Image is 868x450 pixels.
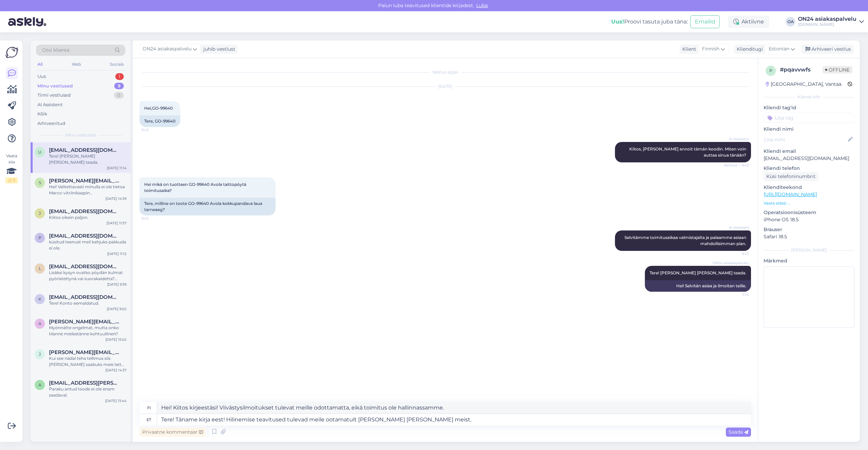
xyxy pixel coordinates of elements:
span: a [38,382,41,387]
p: Brauser [764,226,854,233]
div: Tere, GO-99640 [139,115,180,127]
div: [GEOGRAPHIC_DATA], Vantaa [766,81,841,88]
span: s.myllarinen@gmail.com [49,178,120,184]
span: p [769,68,772,73]
div: Proovi tasuta juba täna: [611,18,688,26]
div: # pqavvwfs [780,66,822,74]
span: Offline [822,66,852,74]
span: lehtinen.merja@gmail.com [49,263,120,270]
div: Privaatne kommentaar [139,428,206,437]
div: Tere! Konto eemaldatud. [49,300,127,306]
span: Minu vestlused [65,132,96,138]
span: u [38,149,41,155]
p: Vaata edasi ... [764,200,854,206]
span: Saada [729,429,748,435]
div: [DATE] 11:14 [107,165,127,171]
div: Web [70,60,82,69]
div: Vestlus algas [139,69,751,75]
div: Lisäksi kysyn ovatko pöydän kulmat pyöristettynä vai suorakaidetta? [PERSON_NAME] maksaisi minull... [49,270,127,282]
div: 2 / 3 [5,177,18,183]
div: fi [147,402,151,414]
div: Kõik [37,111,47,117]
span: pipsalai1@gmail.com [49,233,120,239]
p: Kliendi email [764,148,854,155]
span: k [38,296,41,302]
div: Minu vestlused [37,83,73,90]
span: l [39,266,41,271]
div: 9 [114,83,124,90]
button: Emailid [690,15,720,28]
span: Otsi kliente [42,47,69,54]
div: [DATE] 13:44 [105,398,127,403]
div: [DATE] 11:12 [107,251,127,256]
div: [DATE] 15:02 [105,337,127,342]
span: 11:14 [723,292,749,297]
span: katja.palvalin@gmail.com [49,294,120,300]
img: Askly Logo [5,46,18,59]
span: s [39,180,41,185]
div: Klient [680,46,696,53]
span: Estonian [769,45,789,53]
div: Küsi telefoninumbrit [764,172,818,181]
div: AI Assistent [37,101,63,108]
div: 1 [115,73,124,80]
div: [DATE] 11:37 [106,221,127,226]
div: et [147,414,151,425]
p: [EMAIL_ADDRESS][DOMAIN_NAME] [764,155,854,162]
div: [DATE] 9:02 [107,306,127,311]
div: Tere! [PERSON_NAME] [PERSON_NAME] teada. [49,153,127,165]
div: Hei! Selvitän asiaa ja ilmoitan teille. [645,280,751,292]
span: Hei,GO-99640 [144,106,173,111]
div: ON24 asiakaspalvelu [798,16,856,22]
span: j [39,211,41,216]
span: Tere! [PERSON_NAME] [PERSON_NAME] teada. [650,270,746,275]
div: Kui see nädal teha tellimus siis [PERSON_NAME] saabuks meie lattu [DATE]. [49,355,127,368]
input: Lisa tag [764,113,854,123]
span: j [39,352,41,357]
span: AI Assistent [723,136,749,142]
a: [URL][DOMAIN_NAME] [764,191,817,197]
span: joanna.tzortzis@gmail.com [49,349,120,355]
div: juhib vestlust [201,46,235,53]
span: ON24 asiakaspalvelu [143,45,191,53]
span: Hei mikä on tuotteen GO-99640 Avola taittopöytä toimitusaika? [144,182,247,193]
div: Paraku antud toode ei ole enam saadaval. [49,386,127,398]
a: ON24 asiakaspalvelu[DOMAIN_NAME] [798,16,864,27]
div: Aktiivne [728,16,769,28]
div: All [36,60,44,69]
span: jani@salmensuo.fi [49,208,120,214]
div: OA [786,17,795,27]
p: Klienditeekond [764,184,854,191]
div: [DATE] 14:37 [105,368,127,373]
span: p [38,235,41,240]
div: [PERSON_NAME] [764,247,854,253]
span: 9:43 [723,251,749,256]
span: AI Assistent [723,225,749,230]
div: [DATE] 14:39 [105,196,127,201]
span: anu.parkkila@gmail.com [49,380,120,386]
div: Hei! Valitettavasti minulla ei ole tietoa Marco-vitriinikaapin peilikuvakokoonpanon tai ylösalais... [49,184,127,196]
div: Vaata siia [5,153,18,183]
span: Finnish [702,45,719,53]
b: Uus! [611,18,624,25]
textarea: Hei! Kiitos kirjeestäsi! Viivästysilmoitukset tulevat meille odottamatta, eikä toimitus ole halli... [157,402,751,414]
p: Safari 18.5 [764,233,854,240]
p: Kliendi nimi [764,126,854,133]
div: [DATE] [139,83,751,90]
span: ON24 asiakaspalvelu [713,260,749,266]
span: Selvitämme toimitusaikaa valmistajalta ja palaamme asiaan mahdollisimman pian. [624,235,747,246]
p: Märkmed [764,257,854,264]
div: Klienditugi [734,46,763,53]
span: utriame@icloud.com [49,147,120,153]
div: Kliendi info [764,94,854,100]
div: [DOMAIN_NAME] [798,22,856,27]
input: Lisa nimi [764,136,847,143]
div: küsitud teenust meil kahjuks pakkuda ei ole. [49,239,127,251]
div: Myönnätte ongelmat, mutta onko tilanne mielestänne kohtuullinen? [49,325,127,337]
div: Arhiveeritud [37,120,65,127]
p: iPhone OS 18.5 [764,216,854,223]
span: 9:43 [141,127,167,132]
span: 9:43 [141,216,167,221]
div: Socials [108,60,125,69]
span: Kiitos, [PERSON_NAME] annoit tämän koodin. Miten voin auttaa sinua tänään? [629,146,747,158]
